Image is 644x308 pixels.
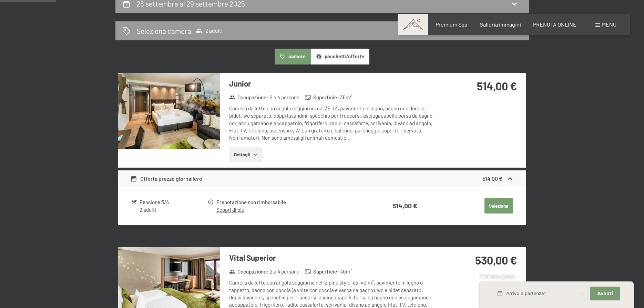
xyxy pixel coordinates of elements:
[480,21,521,28] a: Galleria immagini
[340,268,352,275] span: 40 m²
[229,252,434,263] h3: Vital Superior
[229,105,434,141] div: Camera da letto con angolo soggiorno, ca. 35 m², pavimento in legno, bagno con doccia, bidet, wc ...
[305,94,339,101] strong: Superficie :
[602,21,616,28] span: Menu
[484,198,513,213] button: Seleziona
[477,79,517,92] strong: 514,00 €
[392,202,417,210] strong: 514,00 €
[216,207,244,213] a: Scopri di più
[305,268,339,275] strong: Superficie :
[136,26,191,36] h2: Seleziona camera
[597,290,613,297] span: Avanti
[482,175,502,182] strong: 514,00 €
[216,198,360,206] div: Prenotazione non rimborsabile
[270,268,299,275] span: 2 a 4 persone
[229,147,263,162] button: Dettagli
[270,94,299,101] span: 2 a 4 persone
[196,27,223,34] span: 2 adulti
[275,49,310,64] button: camere
[229,94,268,101] strong: Occupazione :
[140,206,207,213] div: 2 adulti
[480,274,515,279] span: Richiesta express
[118,73,220,149] img: mss_renderimg.php
[229,78,434,89] h3: Junior
[140,198,207,206] div: Pensione 3/4
[118,170,526,187] div: Offerta prezzo giornaliero514,00 €
[340,94,352,101] span: 35 m²
[475,254,517,267] strong: 530,00 €
[229,268,268,275] strong: Occupazione :
[533,21,576,28] a: PRENOTA ONLINE
[311,49,369,64] button: pacchetti/offerte
[590,287,620,301] button: Avanti
[436,21,467,28] a: Premium Spa
[130,175,202,183] div: Offerta prezzo giornaliero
